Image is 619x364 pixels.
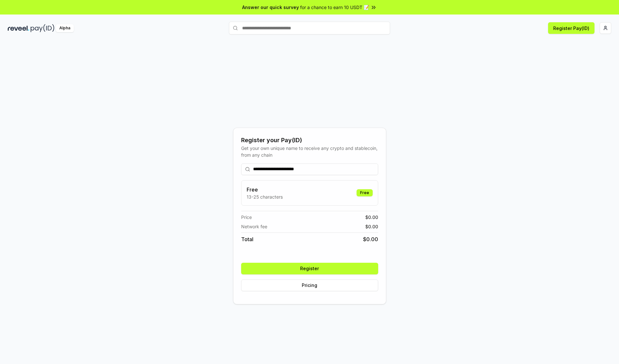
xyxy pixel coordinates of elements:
[363,235,378,243] span: $ 0.00
[8,24,29,32] img: reveel_dark
[241,136,378,145] div: Register your Pay(ID)
[241,214,252,221] span: Price
[241,263,378,274] button: Register
[242,4,299,11] span: Answer our quick survey
[247,193,283,200] p: 13-25 characters
[357,189,373,196] div: Free
[548,22,594,34] button: Register Pay(ID)
[365,223,378,230] span: $ 0.00
[241,235,253,243] span: Total
[241,223,267,230] span: Network fee
[365,214,378,221] span: $ 0.00
[56,24,74,32] div: Alpha
[31,24,54,32] img: pay_id
[241,280,378,291] button: Pricing
[300,4,369,11] span: for a chance to earn 10 USDT 📝
[241,145,378,158] div: Get your own unique name to receive any crypto and stablecoin, from any chain
[247,186,283,193] h3: Free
